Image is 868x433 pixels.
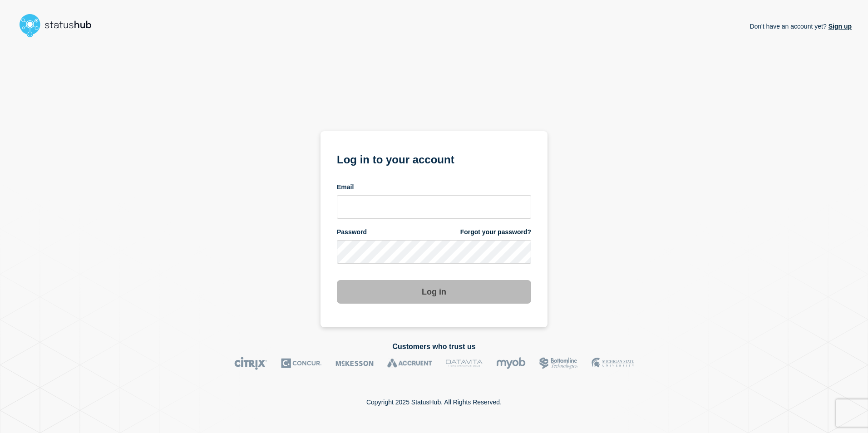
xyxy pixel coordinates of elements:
h2: Customers who trust us [16,343,852,351]
img: Bottomline logo [539,357,578,370]
img: StatusHub logo [16,11,103,40]
a: Forgot your password? [460,228,531,236]
button: Log in [337,280,531,304]
span: Password [337,228,367,236]
p: Don't have an account yet? [750,15,852,37]
img: McKesson logo [335,357,374,370]
h1: Log in to your account [337,150,531,167]
img: Citrix logo [234,357,267,370]
span: Email [337,183,354,192]
img: Concur logo [281,357,322,370]
img: DataVita logo [446,357,483,370]
input: email input [337,195,531,219]
img: MSU logo [592,357,634,370]
input: password input [337,240,531,264]
img: myob logo [496,357,526,370]
p: Copyright 2025 StatusHub. All Rights Reserved. [366,399,502,406]
a: Sign up [827,23,852,30]
img: Accruent logo [387,357,432,370]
